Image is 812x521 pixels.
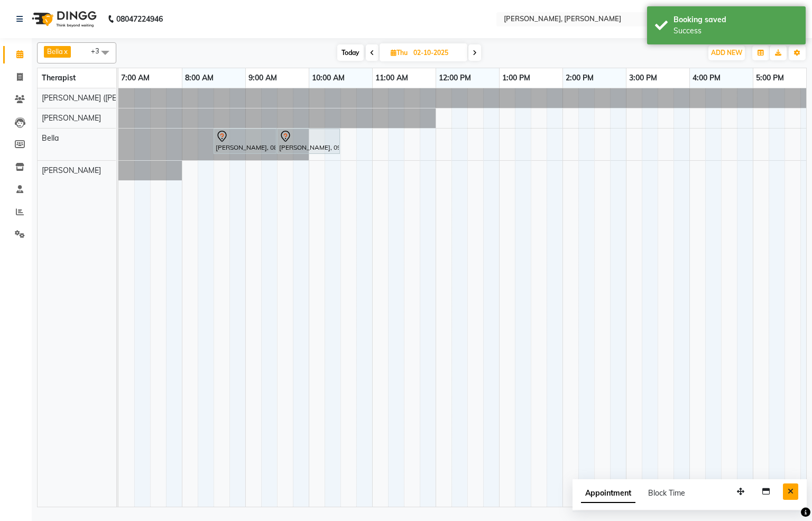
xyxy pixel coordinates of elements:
[753,70,787,86] a: 5:00 PM
[42,113,101,123] span: [PERSON_NAME]
[215,130,275,152] div: [PERSON_NAME], 08:30 AM-09:30 AM, Javanese Pampering - 60 Mins
[711,49,742,57] span: ADD NEW
[436,70,474,86] a: 12:00 PM
[388,49,410,57] span: Thu
[42,93,167,103] span: [PERSON_NAME] ([PERSON_NAME])
[91,47,107,55] span: +3
[182,70,216,86] a: 8:00 AM
[708,45,745,60] button: ADD NEW
[673,25,798,36] div: Success
[118,70,152,86] a: 7:00 AM
[278,130,339,152] div: [PERSON_NAME], 09:30 AM-10:30 AM, Javanese Pampering - 60 Mins
[690,70,723,86] a: 4:00 PM
[63,47,68,56] a: x
[673,14,798,25] div: Booking saved
[42,166,101,175] span: [PERSON_NAME]
[47,47,63,56] span: Bella
[626,70,660,86] a: 3:00 PM
[410,45,463,61] input: 2025-10-02
[500,70,533,86] a: 1:00 PM
[246,70,280,86] a: 9:00 AM
[42,133,59,143] span: Bella
[337,44,364,61] span: Today
[373,70,411,86] a: 11:00 AM
[116,4,163,34] b: 08047224946
[563,70,596,86] a: 2:00 PM
[581,484,635,503] span: Appointment
[783,483,798,500] button: Close
[42,73,76,83] span: Therapist
[648,488,685,498] span: Block Time
[27,4,99,34] img: logo
[309,70,347,86] a: 10:00 AM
